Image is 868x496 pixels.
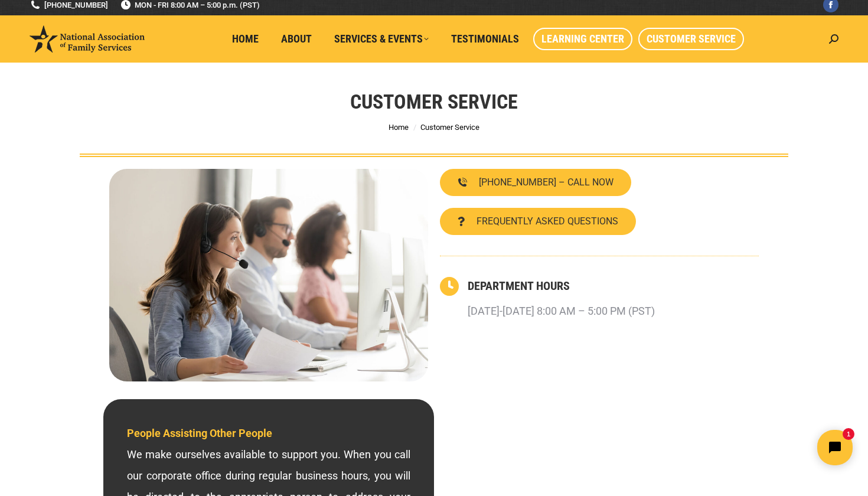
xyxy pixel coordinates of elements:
[281,32,312,45] span: About
[420,123,479,132] span: Customer Service
[638,28,744,50] a: Customer Service
[440,208,636,235] a: FREQUENTLY ASKED QUESTIONS
[541,32,624,45] span: Learning Center
[660,420,863,475] iframe: Tidio Chat
[468,279,570,293] a: DEPARTMENT HOURS
[479,178,614,187] span: [PHONE_NUMBER] – CALL NOW
[109,169,428,381] img: Contact National Association of Family Services
[440,169,631,196] a: [PHONE_NUMBER] – CALL NOW
[477,217,618,226] span: FREQUENTLY ASKED QUESTIONS
[273,28,320,50] a: About
[224,28,267,50] a: Home
[334,32,429,45] span: Services & Events
[647,32,736,45] span: Customer Service
[533,28,632,50] a: Learning Center
[443,28,527,50] a: Testimonials
[389,123,409,132] a: Home
[30,25,145,53] img: National Association of Family Services
[451,32,519,45] span: Testimonials
[468,301,655,322] p: [DATE]-[DATE] 8:00 AM – 5:00 PM (PST)
[350,89,518,115] h1: Customer Service
[127,427,272,439] span: People Assisting Other People
[232,32,259,45] span: Home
